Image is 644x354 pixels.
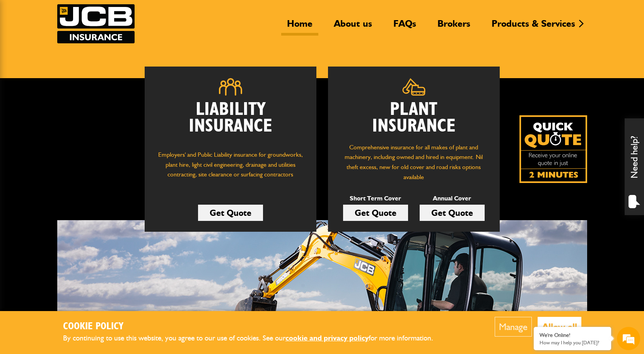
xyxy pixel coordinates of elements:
a: Get Quote [343,205,408,221]
a: Get Quote [198,205,263,221]
h2: Plant Insurance [340,101,488,135]
p: Short Term Cover [343,193,408,204]
a: JCB Insurance Services [57,4,135,43]
p: How may I help you today? [540,340,605,345]
a: Home [281,18,318,36]
a: Get your insurance quote isn just 2-minutes [519,115,587,183]
img: Quick Quote [519,115,587,183]
div: Need help? [625,118,644,215]
p: By continuing to use this website, you agree to our use of cookies. See our for more information. [63,332,446,344]
img: JCB Insurance Services logo [57,4,135,43]
a: cookie and privacy policy [285,333,369,342]
p: Annual Cover [420,193,485,204]
a: Products & Services [486,18,581,36]
button: Manage [495,317,532,337]
a: Get Quote [420,205,485,221]
div: We're Online! [540,332,605,339]
h2: Liability Insurance [156,101,305,142]
button: Allow all [538,317,581,337]
h2: Cookie Policy [63,321,446,333]
p: Employers' and Public Liability insurance for groundworks, plant hire, light civil engineering, d... [156,150,305,187]
a: FAQs [388,18,422,36]
p: Comprehensive insurance for all makes of plant and machinery, including owned and hired in equipm... [340,142,488,182]
a: About us [328,18,378,36]
a: Brokers [432,18,476,36]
